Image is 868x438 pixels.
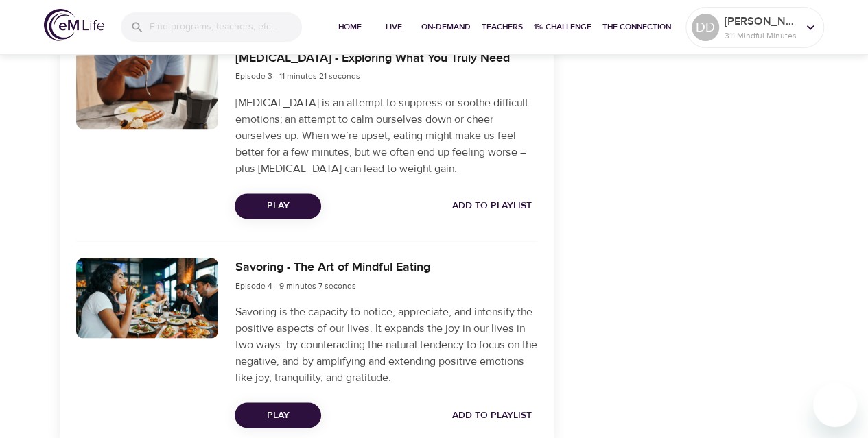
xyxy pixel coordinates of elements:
[447,193,537,219] button: Add to Playlist
[725,13,797,29] p: [PERSON_NAME]
[482,20,523,34] span: Teachers
[534,20,591,34] span: 1% Challenge
[235,304,537,386] p: Savoring is the capacity to notice, appreciate, and intensify the positive aspects of our lives. ...
[235,95,537,177] p: [MEDICAL_DATA] is an attempt to suppress or soothe difficult emotions; an attempt to calm ourselv...
[421,20,471,34] span: On-Demand
[235,71,360,82] span: Episode 3 - 11 minutes 21 seconds
[44,9,104,41] img: logo
[377,20,410,34] span: Live
[813,383,857,427] iframe: Button to launch messaging window
[452,197,532,215] span: Add to Playlist
[333,20,366,34] span: Home
[246,406,310,424] span: Play
[452,406,532,424] span: Add to Playlist
[235,258,430,278] h6: Savoring - The Art of Mindful Eating
[235,280,355,291] span: Episode 4 - 9 minutes 7 seconds
[602,20,671,34] span: The Connection
[692,14,719,41] div: DD
[725,29,797,42] p: 311 Mindful Minutes
[246,197,310,215] span: Play
[150,12,302,42] input: Find programs, teachers, etc...
[235,193,321,219] button: Play
[235,49,509,69] h6: [MEDICAL_DATA] - Exploring What You Truly Need
[235,402,321,428] button: Play
[447,402,537,428] button: Add to Playlist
